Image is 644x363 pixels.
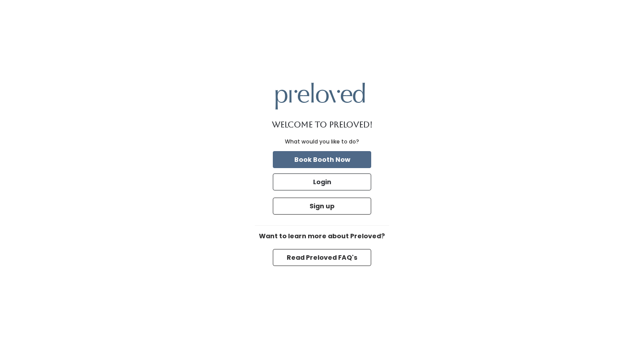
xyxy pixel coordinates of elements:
a: Login [271,172,373,192]
h6: Want to learn more about Preloved? [255,233,389,240]
h1: Welcome to Preloved! [272,120,373,129]
button: Login [273,173,371,190]
div: What would you like to do? [285,138,359,146]
img: preloved logo [275,83,365,109]
button: Book Booth Now [273,151,371,168]
button: Sign up [273,198,371,215]
a: Sign up [271,196,373,216]
button: Read Preloved FAQ's [273,249,371,266]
